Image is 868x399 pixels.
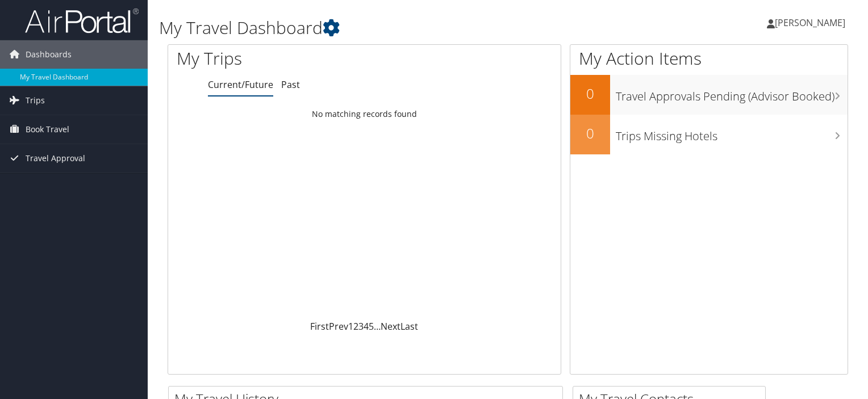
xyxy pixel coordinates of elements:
a: Next [381,320,400,333]
a: 5 [369,320,374,333]
td: No matching records found [168,104,561,124]
a: 3 [358,320,364,333]
span: … [374,320,381,333]
h1: My Trips [177,47,389,70]
span: Book Travel [26,115,69,144]
h1: My Action Items [570,47,848,70]
a: Past [281,78,300,91]
h3: Trips Missing Hotels [616,123,848,144]
a: 4 [364,320,369,333]
a: 0Trips Missing Hotels [570,115,848,154]
a: 2 [353,320,358,333]
a: First [310,320,329,333]
h2: 0 [570,124,610,143]
span: [PERSON_NAME] [775,16,845,29]
a: Last [400,320,418,333]
h1: My Travel Dashboard [159,16,624,40]
a: [PERSON_NAME] [767,6,857,40]
a: 1 [348,320,353,333]
a: Prev [329,320,348,333]
a: Current/Future [208,78,273,91]
span: Trips [26,86,45,115]
span: Dashboards [26,40,72,69]
h2: 0 [570,84,610,103]
h3: Travel Approvals Pending (Advisor Booked) [616,83,848,104]
a: 0Travel Approvals Pending (Advisor Booked) [570,75,848,115]
span: Travel Approval [26,144,85,173]
img: airportal-logo.png [25,7,139,34]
